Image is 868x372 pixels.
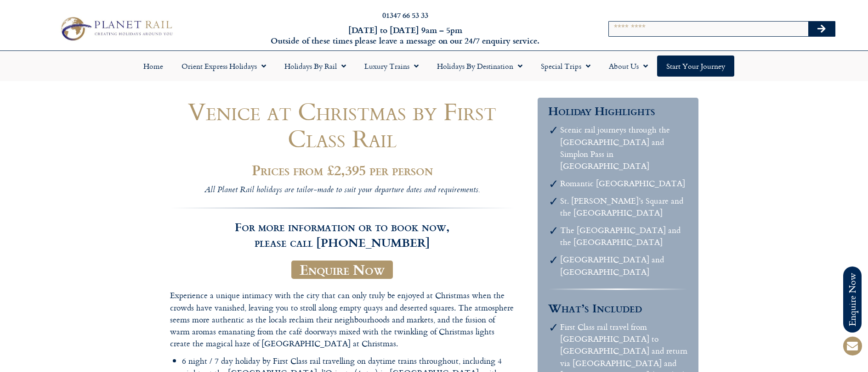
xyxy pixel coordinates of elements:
[808,22,835,36] button: Search
[532,56,600,77] a: Special Trips
[5,56,863,77] nav: Menu
[355,56,428,77] a: Luxury Trains
[134,56,172,77] a: Home
[600,56,657,77] a: About Us
[234,25,577,46] h6: [DATE] to [DATE] 9am – 5pm Outside of these times please leave a message on our 24/7 enquiry serv...
[382,10,428,20] a: 01347 66 53 33
[56,14,176,44] img: Planet Rail Train Holidays Logo
[275,56,355,77] a: Holidays by Rail
[428,56,532,77] a: Holidays by Destination
[172,56,275,77] a: Orient Express Holidays
[657,56,734,77] a: Start your Journey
